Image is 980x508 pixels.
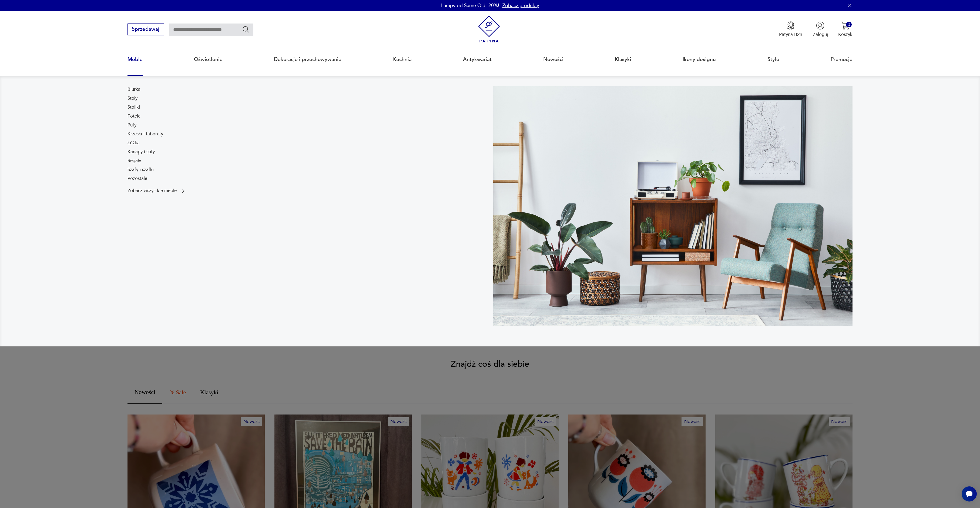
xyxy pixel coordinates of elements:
[779,31,803,38] p: Patyna B2B
[127,149,155,155] a: Kanapy i sofy
[813,31,828,38] p: Zaloguj
[127,131,163,137] a: Krzesła i taborety
[846,22,852,27] div: 0
[127,166,154,173] a: Szafy i szafki
[127,122,136,128] a: Pufy
[838,31,853,38] p: Koszyk
[242,25,250,33] button: Szukaj
[127,47,143,72] a: Meble
[127,95,137,102] a: Stoły
[127,104,140,111] a: Stoliki
[127,175,147,182] a: Pozostałe
[393,47,412,72] a: Kuchnia
[274,47,341,72] a: Dekoracje i przechowywanie
[493,86,853,326] img: 969d9116629659dbb0bd4e745da535dc.jpg
[127,188,186,194] a: Zobacz wszystkie meble
[787,21,795,30] img: Ikona medalu
[543,47,563,72] a: Nowości
[127,158,141,164] a: Regały
[962,486,977,502] iframe: Smartsupp widget button
[841,21,850,30] img: Ikona koszyka
[831,47,853,72] a: Promocje
[127,24,164,35] button: Sprzedawaj
[502,2,539,9] a: Zobacz produkty
[475,15,503,43] img: Patyna - sklep z meblami i dekoracjami vintage
[813,21,828,38] button: Zaloguj
[767,47,779,72] a: Style
[127,189,177,193] p: Zobacz wszystkie meble
[683,47,716,72] a: Ikony designu
[194,47,223,72] a: Oświetlenie
[441,2,499,9] p: Lampy od Same Old -20%!
[127,113,140,119] a: Fotele
[816,21,824,30] img: Ikonka użytkownika
[838,21,853,38] button: 0Koszyk
[615,47,631,72] a: Klasyki
[463,47,492,72] a: Antykwariat
[127,28,164,32] a: Sprzedawaj
[127,86,140,93] a: Biurka
[779,21,803,38] a: Ikona medaluPatyna B2B
[127,140,140,146] a: Łóżka
[779,21,803,38] button: Patyna B2B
